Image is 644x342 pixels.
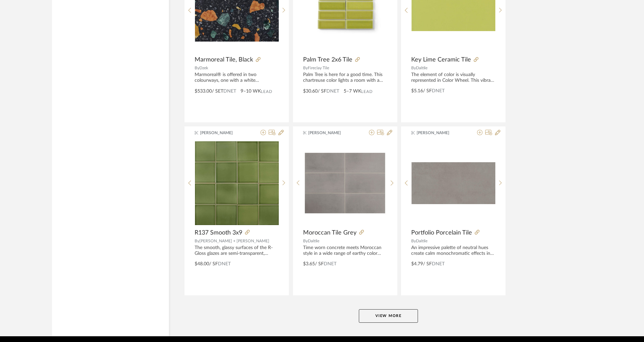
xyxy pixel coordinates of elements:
span: Key Lime Ceramic Tile [411,56,471,64]
span: Daltile [308,239,319,243]
span: By [195,66,199,70]
span: / SF [315,262,324,266]
img: Moroccan Tile Grey [303,151,387,215]
span: Daltile [416,239,427,243]
span: [PERSON_NAME] + [PERSON_NAME] [199,239,269,243]
span: $30.60 [303,89,318,94]
span: $533.00 [195,89,212,94]
span: [PERSON_NAME] [417,130,459,136]
span: By [303,66,308,70]
span: [PERSON_NAME] [308,130,351,136]
span: By [411,239,416,243]
span: Palm Tree 2x6 Tile [303,56,352,64]
span: Daltile [416,66,427,70]
span: DNET [324,262,337,266]
span: / SF [318,89,326,94]
span: Lead [361,89,373,94]
span: Dzek [199,66,208,70]
span: / Set [212,89,223,94]
div: Time worn concrete meets Moroccan style in a wide range of earthy color tones. [303,245,387,256]
span: R137 Smooth 3x9 [195,229,242,237]
span: / SF [423,89,432,93]
span: By [195,239,199,243]
span: DNET [432,262,445,266]
span: By [303,239,308,243]
span: / SF [423,262,432,266]
span: DNET [326,89,339,94]
span: $5.16 [411,89,423,93]
div: An impressive palette of neutral hues create calm monochromatic effects in this cement-look porce... [411,245,495,256]
span: Lead [261,89,272,94]
span: / SF [209,262,218,266]
div: Palm Tree is here for a good time. This chartreuse color lights a room with a vivid yellow-green ... [303,72,387,83]
img: R137 Smooth 3x9 [195,141,279,225]
span: DNET [218,262,231,266]
span: Portfolio Porcelain Tile [411,229,472,237]
span: By [411,66,416,70]
span: $4.79 [411,262,423,266]
span: 9–10 WK [241,88,261,95]
span: DNET [223,89,236,94]
span: Moroccan Tile Grey [303,229,356,237]
span: $3.65 [303,262,315,266]
span: [PERSON_NAME] [200,130,243,136]
div: The element of color is visually represented in Color Wheel. This vibrant collection offers a wid... [411,72,495,83]
div: Marmoreal® is offered in two colourways, one with a white background, and the other black. Each v... [195,72,279,83]
span: $48.00 [195,262,209,266]
div: The smooth, glassy surfaces of the R-Gloss glazes are semi-transparent, enriching the textures an... [195,245,279,256]
img: Portfolio Porcelain Tile [412,162,495,204]
button: View More [359,309,418,323]
span: DNET [432,89,445,93]
span: Fireclay Tile [308,66,329,70]
span: Marmoreal Tile, Black [195,56,253,64]
span: 5–7 WK [344,88,361,95]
